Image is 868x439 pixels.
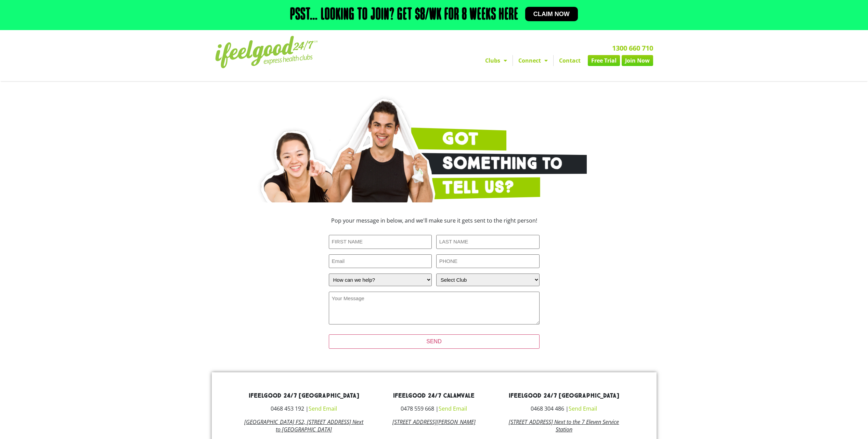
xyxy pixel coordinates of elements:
[554,55,586,66] a: Contact
[393,392,475,400] a: ifeelgood 24/7 Calamvale
[329,334,540,349] input: SEND
[436,235,540,249] input: LAST NAME
[509,418,619,433] a: [STREET_ADDRESS] Next to the 7 Eleven Service Station
[439,405,467,412] a: Send Email
[249,392,359,400] a: ifeelgood 24/7 [GEOGRAPHIC_DATA]
[588,55,620,66] a: Free Trial
[244,406,364,411] h3: 0468 453 192 |
[284,218,585,223] h3: Pop your message in below, and we'll make sure it gets sent to the right person!
[525,7,578,21] a: Claim now
[309,405,337,412] a: Send Email
[371,55,653,66] nav: Menu
[504,406,624,411] h3: 0468 304 486 |
[480,55,513,66] a: Clubs
[392,418,476,426] a: [STREET_ADDRESS][PERSON_NAME]
[513,55,553,66] a: Connect
[509,392,619,400] a: ifeelgood 24/7 [GEOGRAPHIC_DATA]
[569,405,597,412] a: Send Email
[622,55,653,66] a: Join Now
[533,11,570,17] span: Claim now
[329,235,432,249] input: FIRST NAME
[329,254,432,268] input: Email
[612,43,653,53] a: 1300 660 710
[374,406,494,411] h3: 0478 559 668 |
[244,418,363,433] a: [GEOGRAPHIC_DATA] FS2, [STREET_ADDRESS] Next to [GEOGRAPHIC_DATA]
[436,254,540,268] input: PHONE
[290,7,518,23] h2: Psst… Looking to join? Get $8/wk for 8 weeks here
